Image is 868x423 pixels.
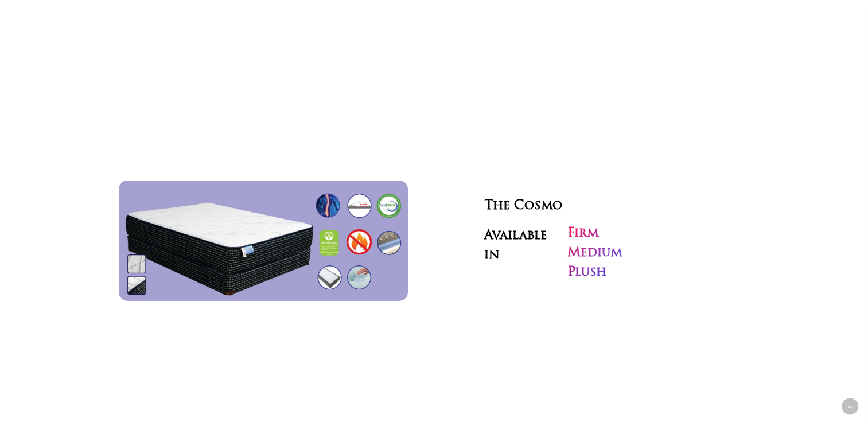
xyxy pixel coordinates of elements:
[567,224,622,283] h3: Firm Medium Plush
[484,224,563,263] h3: Available in
[484,248,499,263] span: in
[484,229,547,244] span: Available
[484,199,509,214] span: The
[484,194,664,214] h3: The Cosmo
[513,199,562,214] span: Cosmo
[842,398,858,415] a: Back to top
